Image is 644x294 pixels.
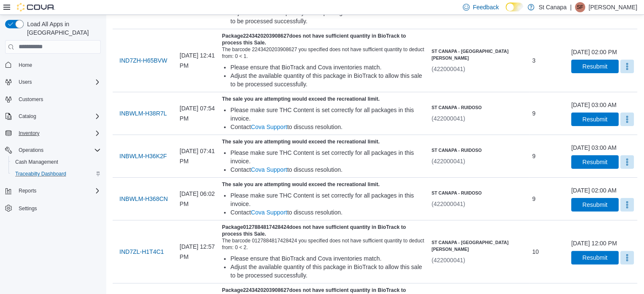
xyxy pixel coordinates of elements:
[532,194,536,204] span: 9
[119,109,167,118] span: INBWLM-H38R7L
[539,2,567,12] p: St Canapa
[119,152,167,160] span: INBWLM-H36K2F
[15,111,101,121] span: Catalog
[222,96,425,102] h5: The sale you are attempting would exceed the recreational limit.
[15,203,40,214] a: Settings
[571,143,616,152] div: [DATE] 03:00 AM
[8,156,104,168] button: Cash Management
[15,186,40,196] button: Reports
[230,8,425,25] div: Adjust the available quantity of this package in BioTrack to allow this sale to be processed succ...
[176,47,218,74] div: [DATE] 12:41 PM
[176,143,218,170] div: [DATE] 07:41 PM
[119,195,168,203] span: INBWLM-H368CN
[116,148,170,165] button: INBWLM-H36K2F
[582,253,607,262] span: Resubmit
[222,46,425,60] div: The barcode 2243420203908627 you specified does not have sufficient quantity to deduct from: 0 < 1.
[19,113,36,120] span: Catalog
[431,115,465,122] span: (422000041)
[532,108,536,118] span: 9
[577,2,583,12] span: SF
[2,110,104,122] button: Catalog
[2,202,104,214] button: Settings
[15,145,47,155] button: Operations
[620,60,634,73] button: More
[15,170,66,177] span: Traceabilty Dashboard
[15,128,101,138] span: Inventory
[15,128,43,138] button: Inventory
[571,186,616,195] div: [DATE] 02:00 AM
[620,251,634,264] button: More
[222,33,425,46] h5: Package 2243420203908627 does not have sufficient quantity in BioTrack to process this Sale.
[251,124,287,130] a: Cova Support
[571,113,619,126] button: Resubmit
[15,159,58,165] span: Cash Management
[431,239,525,253] h6: St Canapa - [GEOGRAPHIC_DATA][PERSON_NAME]
[176,100,218,127] div: [DATE] 07:54 PM
[222,224,425,237] h5: Package 0127884817428424 does not have sufficient quantity in BioTrack to process this Sale.
[532,55,536,66] span: 3
[571,101,616,109] div: [DATE] 03:00 AM
[15,186,101,196] span: Reports
[571,239,617,247] div: [DATE] 12:00 PM
[19,187,36,194] span: Reports
[589,2,637,12] p: [PERSON_NAME]
[15,94,47,104] a: Customers
[5,55,101,236] nav: Complex example
[571,198,619,212] button: Resubmit
[570,2,572,12] p: |
[251,166,287,173] a: Cova Support
[8,168,104,180] button: Traceabilty Dashboard
[116,243,167,260] button: IND7ZL-H1T4C1
[532,151,536,161] span: 9
[532,247,539,257] span: 10
[15,60,36,70] a: Home
[230,123,425,131] div: Contact to discuss resolution.
[582,201,607,209] span: Resubmit
[506,3,523,11] input: Dark Mode
[119,247,164,256] span: IND7ZL-H1T4C1
[230,208,425,217] div: Contact to discuss resolution.
[15,111,39,121] button: Catalog
[230,106,425,123] div: Please make sure THC Content is set correctly for all packages in this invoice.
[473,3,499,11] span: Feedback
[12,169,101,179] span: Traceabilty Dashboard
[571,251,619,264] button: Resubmit
[431,48,525,61] h6: St Canapa - [GEOGRAPHIC_DATA][PERSON_NAME]
[431,66,465,72] span: (422000041)
[230,191,425,208] div: Please make sure THC Content is set correctly for all packages in this invoice.
[582,158,607,166] span: Resubmit
[119,56,167,65] span: IND7ZH-H65BVW
[12,157,101,167] span: Cash Management
[251,209,287,216] a: Cova Support
[116,52,171,69] button: IND7ZH-H65BVW
[431,158,465,165] span: (422000041)
[19,130,39,137] span: Inventory
[222,237,425,251] div: The barcode 0127884817428424 you specified does not have sufficient quantity to deduct from: 0 < 2.
[12,169,69,179] a: Traceabilty Dashboard
[431,104,481,111] h6: St Canapa - Ruidoso
[15,145,101,155] span: Operations
[15,60,101,70] span: Home
[2,76,104,88] button: Users
[15,94,101,104] span: Customers
[571,155,619,169] button: Resubmit
[222,138,425,145] h5: The sale you are attempting would exceed the recreational limit.
[116,190,171,207] button: INBWLM-H368CN
[19,205,37,212] span: Settings
[230,148,425,165] div: Please make sure THC Content is set correctly for all packages in this invoice.
[230,165,425,174] div: Contact to discuss resolution.
[19,147,44,154] span: Operations
[431,201,465,207] span: (422000041)
[15,77,35,87] button: Users
[24,20,101,37] span: Load All Apps in [GEOGRAPHIC_DATA]
[2,59,104,71] button: Home
[575,2,585,12] div: Stephanie Franco
[2,93,104,105] button: Customers
[2,185,104,197] button: Reports
[431,147,481,154] h6: St Canapa - Ruidoso
[15,203,101,213] span: Settings
[620,113,634,126] button: More
[2,144,104,156] button: Operations
[176,238,218,265] div: [DATE] 12:57 PM
[571,48,617,56] div: [DATE] 02:00 PM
